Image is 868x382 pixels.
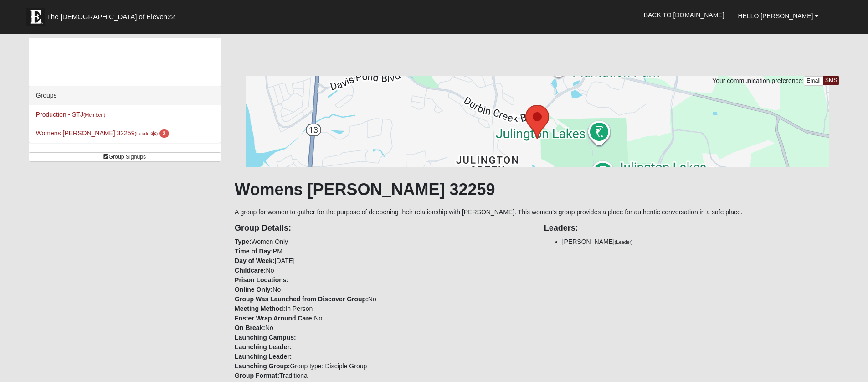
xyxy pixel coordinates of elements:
[235,238,251,245] strong: Type:
[235,248,273,255] strong: Time of Day:
[235,267,266,274] strong: Childcare:
[29,86,221,105] div: Groups
[235,324,265,331] strong: On Break:
[562,237,840,247] li: [PERSON_NAME]
[22,3,204,26] a: The [DEMOGRAPHIC_DATA] of Eleven22
[235,353,292,360] strong: Launching Leader:
[235,223,530,233] h4: Group Details:
[235,180,839,199] h1: Womens [PERSON_NAME] 32259
[83,112,105,118] small: (Member )
[615,239,633,245] small: (Leader)
[738,12,813,20] span: Hello [PERSON_NAME]
[544,223,840,233] h4: Leaders:
[712,77,804,84] span: Your communication preference:
[804,76,823,86] a: Email
[823,76,840,85] a: SMS
[235,334,296,341] strong: Launching Campus:
[47,12,175,21] span: The [DEMOGRAPHIC_DATA] of Eleven22
[235,343,292,351] strong: Launching Leader:
[731,5,826,27] a: Hello [PERSON_NAME]
[235,276,288,284] strong: Prison Locations:
[29,152,221,162] a: Group Signups
[235,286,272,293] strong: Online Only:
[637,4,731,26] a: Back to [DOMAIN_NAME]
[235,305,285,312] strong: Meeting Method:
[235,257,275,264] strong: Day of Week:
[26,8,45,26] img: Eleven22 logo
[235,315,314,322] strong: Foster Wrap Around Care:
[235,295,368,303] strong: Group Was Launched from Discover Group:
[235,362,290,370] strong: Launching Group:
[159,129,169,138] span: number of pending members
[36,129,169,137] a: Womens [PERSON_NAME] 32259(Leader) 2
[134,131,158,136] small: (Leader )
[36,111,106,118] a: Production - STJ(Member )
[228,217,537,381] div: Women Only PM [DATE] No No No In Person No No Group type: Disciple Group Traditional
